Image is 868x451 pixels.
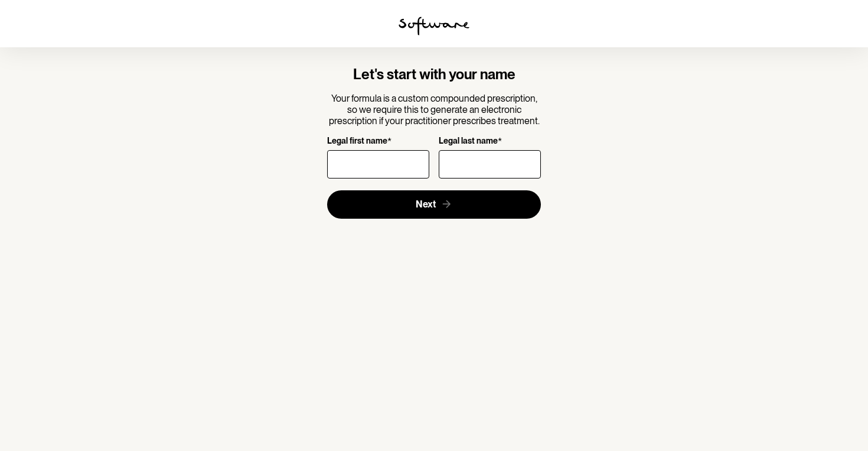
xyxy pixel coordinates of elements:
[327,190,541,219] button: Next
[327,136,387,147] p: Legal first name
[416,199,436,210] span: Next
[327,93,541,127] p: Your formula is a custom compounded prescription, so we require this to generate an electronic pr...
[439,136,498,147] p: Legal last name
[399,17,469,35] img: software logo
[327,66,541,83] h4: Let's start with your name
